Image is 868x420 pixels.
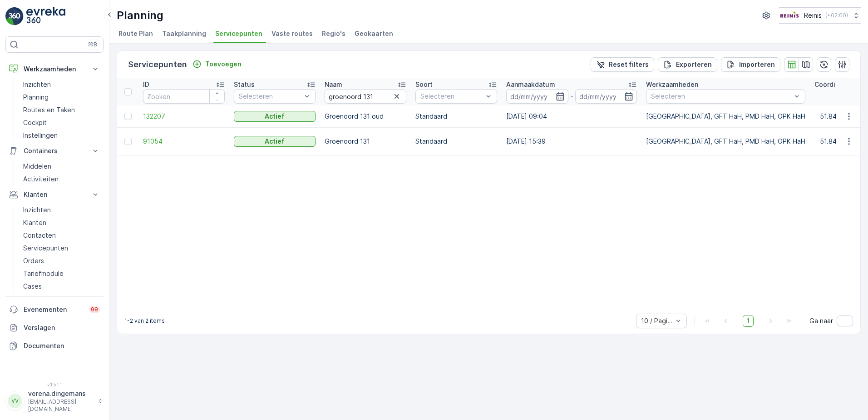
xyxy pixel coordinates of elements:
p: Reinis [804,11,822,20]
p: Coördinaten [814,80,853,89]
p: Aanmaakdatum [506,80,555,89]
p: Cockpit [23,118,47,127]
p: Planning [23,93,49,102]
p: Selecteren [420,92,483,101]
button: Klanten [5,185,104,204]
a: Tariefmodule [20,267,104,280]
a: Documenten [5,337,104,355]
a: Orders [20,255,104,267]
p: Soort [415,80,433,89]
p: [GEOGRAPHIC_DATA], GFT HaH, PMD HaH, OPK HaH [646,137,805,146]
a: Cockpit [20,116,104,129]
p: Middelen [23,162,51,171]
p: Standaard [415,112,497,121]
p: Klanten [24,190,85,199]
input: dd/mm/yyyy [575,89,637,104]
p: Routes en Taken [23,105,75,115]
p: Groenoord 131 [325,137,406,146]
p: Servicepunten [128,58,187,71]
p: Orders [23,256,44,265]
p: Groenoord 131 oud [325,112,406,121]
a: Cases [20,280,104,293]
p: Status [234,80,255,89]
p: Reset filters [609,60,649,69]
span: Taakplanning [162,29,206,38]
button: VVverena.dingemans[EMAIL_ADDRESS][DOMAIN_NAME] [5,389,104,413]
img: logo_light-DOdMpM7g.png [26,7,65,25]
a: Inzichten [20,78,104,91]
p: Actief [265,112,285,121]
p: - [570,91,573,102]
p: Inzichten [23,80,51,89]
span: 1 [743,315,754,327]
p: Inzichten [23,205,51,215]
div: VV [8,394,22,408]
a: 132207 [143,112,225,121]
p: Planning [117,8,163,23]
p: Verslagen [24,323,100,332]
p: Werkzaamheden [24,65,85,74]
img: logo [5,7,24,25]
p: Toevoegen [205,60,242,69]
a: Evenementen99 [5,300,104,319]
input: Zoeken [325,89,406,104]
input: dd/mm/yyyy [506,89,568,104]
p: [EMAIL_ADDRESS][DOMAIN_NAME] [28,398,94,413]
button: Reset filters [591,57,654,72]
span: v 1.51.1 [5,382,104,387]
a: Servicepunten [20,242,104,255]
button: Actief [234,111,316,122]
a: Klanten [20,216,104,229]
div: Toggle Row Selected [124,138,132,145]
p: verena.dingemans [28,389,94,398]
a: Verslagen [5,319,104,337]
p: Cases [23,282,42,291]
a: Middelen [20,160,104,173]
button: Reinis(+02:00) [779,7,861,24]
p: Selecteren [651,92,791,101]
p: ⌘B [88,41,97,48]
p: [GEOGRAPHIC_DATA], GFT HaH, PMD HaH, OPK HaH [646,112,805,121]
input: Zoeken [143,89,225,104]
p: ID [143,80,149,89]
p: Evenementen [24,305,84,314]
button: Actief [234,136,316,147]
button: Werkzaamheden [5,60,104,78]
button: Toevoegen [189,59,245,70]
a: Inzichten [20,204,104,216]
p: Instellingen [23,131,58,140]
td: [DATE] 15:39 [502,127,641,155]
p: 1-2 van 2 items [124,317,165,325]
span: Servicepunten [215,29,262,38]
p: Tariefmodule [23,269,64,278]
a: Contacten [20,229,104,242]
p: Klanten [23,218,46,227]
a: Instellingen [20,129,104,142]
td: [DATE] 09:04 [502,105,641,127]
img: Reinis-Logo-Vrijstaand_Tekengebied-1-copy2_aBO4n7j.png [779,10,800,20]
div: Toggle Row Selected [124,113,132,120]
span: Vaste routes [271,29,313,38]
a: Planning [20,91,104,104]
p: Naam [325,80,342,89]
a: Activiteiten [20,173,104,185]
p: Activiteiten [23,175,59,184]
p: Documenten [24,341,100,350]
p: Exporteren [676,60,712,69]
span: Route Plan [118,29,153,38]
button: Importeren [721,57,780,72]
p: Actief [265,137,285,146]
p: Werkzaamheden [646,80,698,89]
p: Selecteren [239,92,301,101]
span: Ga naar [809,316,833,325]
p: Servicepunten [23,244,68,253]
p: Standaard [415,137,497,146]
p: Contacten [23,231,56,240]
a: Routes en Taken [20,104,104,116]
p: Containers [24,146,85,155]
span: Regio's [322,29,345,38]
span: Geokaarten [355,29,393,38]
p: ( +02:00 ) [825,12,848,19]
p: Importeren [739,60,775,69]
